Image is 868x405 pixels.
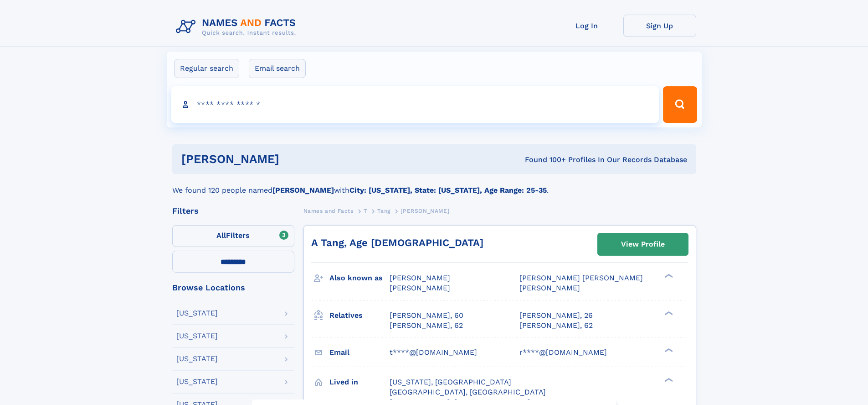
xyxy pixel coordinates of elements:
h1: [PERSON_NAME] [181,153,402,165]
a: Sign Up [623,15,696,37]
div: Browse Locations [172,284,294,292]
b: City: [US_STATE], State: [US_STATE], Age Range: 25-35 [349,186,547,195]
span: [PERSON_NAME] [PERSON_NAME] [519,274,643,282]
h3: Lived in [329,374,390,390]
h3: Email [329,345,390,360]
div: We found 120 people named with . [172,174,696,196]
img: Logo Names and Facts [172,15,303,39]
span: Tang [377,208,390,214]
div: [US_STATE] [176,310,218,317]
a: [PERSON_NAME], 26 [519,310,593,321]
span: [PERSON_NAME] [519,284,580,292]
a: [PERSON_NAME], 62 [519,321,593,331]
label: Email search [249,59,306,78]
div: ❯ [663,273,673,279]
button: Search Button [663,86,697,123]
span: T [364,208,367,214]
label: Filters [172,225,294,247]
div: ❯ [663,347,673,353]
div: [US_STATE] [176,378,218,385]
span: [PERSON_NAME] [390,284,450,292]
input: search input [171,86,659,123]
h3: Also known as [329,270,390,286]
span: [GEOGRAPHIC_DATA], [GEOGRAPHIC_DATA] [390,388,546,396]
a: [PERSON_NAME], 62 [390,321,463,331]
div: Filters [172,207,294,215]
div: Found 100+ Profiles In Our Records Database [402,155,687,165]
div: [US_STATE] [176,355,218,363]
div: ❯ [663,310,673,316]
span: [PERSON_NAME] [390,274,450,282]
a: A Tang, Age [DEMOGRAPHIC_DATA] [311,237,483,248]
div: [US_STATE] [176,332,218,340]
label: Regular search [174,59,239,78]
a: T [364,205,367,216]
span: [US_STATE], [GEOGRAPHIC_DATA] [390,378,511,386]
div: View Profile [621,234,665,255]
b: [PERSON_NAME] [272,186,334,195]
h3: Relatives [329,308,390,323]
a: Log In [550,15,623,37]
a: Names and Facts [303,205,354,216]
div: ❯ [663,377,673,383]
a: [PERSON_NAME], 60 [390,310,463,321]
span: [PERSON_NAME] [401,208,449,214]
span: All [216,231,226,240]
a: View Profile [598,233,688,255]
a: Tang [377,205,390,216]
